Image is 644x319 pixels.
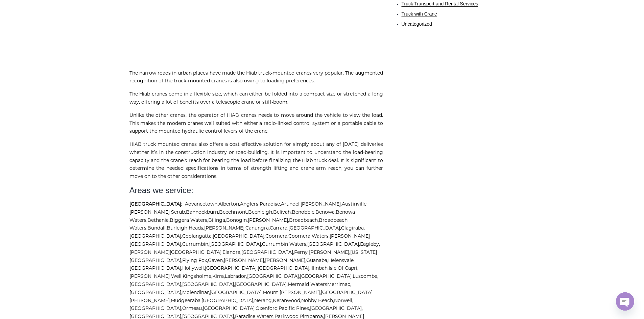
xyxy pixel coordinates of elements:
a: Burleigh Heads [167,225,203,231]
a: Uncategorized [402,21,432,27]
a: Currumbin, [182,241,209,247]
a: Benowa [315,209,335,215]
h2: Areas we service: [129,186,383,195]
p: HIAB truck mounted cranes also offers a cost effective solution for simply about any of [DATE] de... [129,140,383,181]
a: Eagleby, [360,241,380,247]
a: [GEOGRAPHIC_DATA], [210,289,263,295]
a: [GEOGRAPHIC_DATA], [300,273,353,279]
a: [GEOGRAPHIC_DATA], [129,289,182,295]
a: [GEOGRAPHIC_DATA], [182,281,235,287]
a: [GEOGRAPHIC_DATA], [307,241,360,247]
a: Austinville [342,201,366,207]
a: [GEOGRAPHIC_DATA], [129,281,182,287]
a: [GEOGRAPHIC_DATA][PERSON_NAME], [129,289,373,303]
a: [GEOGRAPHIC_DATA], [235,281,288,287]
a: [US_STATE][GEOGRAPHIC_DATA], [129,249,377,263]
a: [PERSON_NAME][GEOGRAPHIC_DATA], [129,249,222,255]
a: Coolangatta, [182,233,213,239]
a: Truck Transport and Rental Services [402,1,478,6]
a: [PERSON_NAME], [265,257,306,263]
a: [GEOGRAPHIC_DATA] [288,225,340,231]
p: Unlike the other cranes, the operator of HIAB cranes needs to move around the vehicle to view the... [129,111,383,135]
a: Coomera Waters, [288,233,330,239]
a: Currumbin Waters, [262,241,307,247]
a: [GEOGRAPHIC_DATA], [258,265,310,271]
a: Coomera, [265,233,288,239]
a: [PERSON_NAME], [301,201,342,207]
a: [GEOGRAPHIC_DATA], [310,305,363,311]
a: Carrara [270,225,287,231]
a: Mermaid Waters [288,281,327,287]
a: Kirra, [212,273,225,279]
a: Canungra [245,225,269,231]
a: Bundall [147,225,166,231]
a: Ferny [PERSON_NAME], [294,249,350,255]
a: Mount [PERSON_NAME], [263,289,321,295]
a: Luscombe, [353,273,378,279]
a: Guanaba, [306,257,328,263]
a: Beechmont [219,209,247,215]
a: Pacific Pines, [279,305,310,311]
a: Broadbeach [289,217,318,223]
a: Advancetown [185,201,217,207]
strong: [GEOGRAPHIC_DATA]: [129,201,182,207]
a: Isle Of Capri, [329,265,358,271]
a: [GEOGRAPHIC_DATA], [209,241,262,247]
a: [GEOGRAPHIC_DATA], [129,265,182,271]
a: [PERSON_NAME], [224,257,265,263]
a: [PERSON_NAME] [248,217,288,223]
a: Anglers Paradise [240,201,280,207]
a: Bonogin [226,217,247,223]
a: Norwell, [334,297,353,303]
a: Labrador, [225,273,247,279]
a: Neranwood, [273,297,301,303]
a: Truck with Crane [402,11,437,17]
a: Bannockburn [186,209,218,215]
a: Molendinar, [182,289,210,295]
a: Merrimac, [327,281,351,287]
p: The Hiab cranes come in a flexible size, which can either be folded into a compact size or stretc... [129,90,383,106]
p: The narrow roads in urban places have made the Hiab truck-mounted cranes very popular. The augmen... [129,69,383,85]
a: Mudgeeraba, [171,297,201,303]
a: [PERSON_NAME] Scrub [129,209,185,215]
a: Alberton [218,201,239,207]
a: Belivah [273,209,291,215]
a: Clagiraba, [341,225,365,231]
a: Kingsholme, [183,273,212,279]
a: [GEOGRAPHIC_DATA], [213,233,265,239]
a: Nobby Beach, [301,297,334,303]
a: [PERSON_NAME] Well, [129,273,183,279]
a: Illinbah, [310,265,329,271]
a: [PERSON_NAME] [204,225,244,231]
a: [GEOGRAPHIC_DATA], [247,273,300,279]
a: Elanora, [222,249,241,255]
a: Flying Fox, [182,257,208,263]
a: Ormeau, [182,305,203,311]
a: Bilinga [208,217,225,223]
a: Arundel [281,201,300,207]
a: [GEOGRAPHIC_DATA], [129,233,182,239]
a: Gaven, [208,257,224,263]
a: Benowa Waters [129,209,356,223]
a: [GEOGRAPHIC_DATA], [201,297,254,303]
a: Benobble [292,209,314,215]
a: Biggera Waters [170,217,207,223]
a: Nerang, [254,297,273,303]
a: [GEOGRAPHIC_DATA], [241,249,294,255]
a: Bethania [147,217,169,223]
a: Hollywell, [182,265,205,271]
a: Beenleigh [248,209,272,215]
a: [GEOGRAPHIC_DATA], [203,305,256,311]
a: [GEOGRAPHIC_DATA], [129,305,182,311]
a: Oxenford, [256,305,279,311]
a: Helensvale, [328,257,355,263]
a: [GEOGRAPHIC_DATA], [205,265,258,271]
